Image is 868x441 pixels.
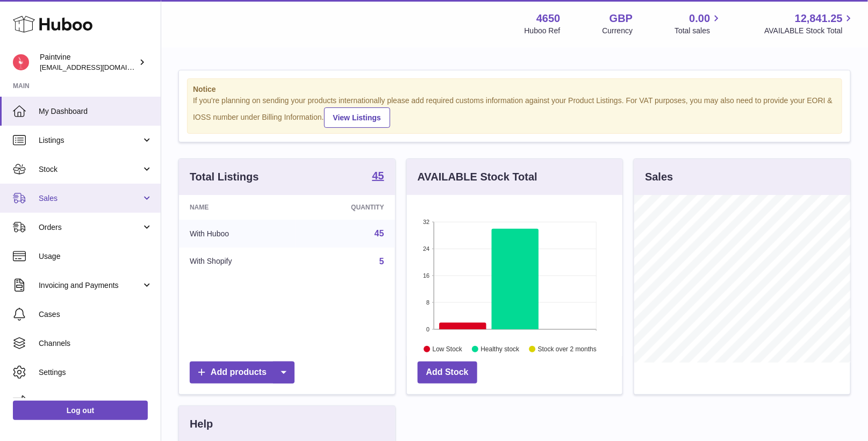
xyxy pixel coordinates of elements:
strong: GBP [609,11,633,26]
a: 0.00 Total sales [675,11,722,36]
a: 45 [372,170,384,183]
span: Settings [39,367,153,378]
span: [EMAIL_ADDRESS][DOMAIN_NAME] [40,63,158,71]
span: Channels [39,338,153,349]
h3: Sales [645,170,673,184]
div: If you're planning on sending your products internationally please add required customs informati... [193,96,836,128]
span: Cases [39,309,153,320]
div: Huboo Ref [525,26,561,36]
strong: Notice [193,84,836,95]
a: 12,841.25 AVAILABLE Stock Total [764,11,855,36]
span: My Dashboard [39,106,153,117]
span: Total sales [675,26,722,36]
text: 8 [426,299,429,306]
th: Name [179,195,296,220]
a: 5 [379,257,384,266]
a: Log out [13,401,148,420]
text: 24 [423,245,429,252]
text: Stock over 2 months [538,345,597,353]
text: 0 [426,326,429,332]
span: Stock [39,164,141,175]
h3: Total Listings [190,170,259,184]
span: Usage [39,251,153,262]
text: Low Stock [433,345,463,353]
a: 45 [375,229,384,238]
td: With Shopify [179,248,296,276]
span: Sales [39,193,141,204]
td: With Huboo [179,220,296,248]
img: euan@paintvine.co.uk [13,54,29,70]
span: Returns [39,396,153,407]
div: Currency [602,26,633,36]
a: View Listings [324,107,390,128]
span: 12,841.25 [795,11,843,26]
span: AVAILABLE Stock Total [764,26,855,36]
h3: Help [190,417,213,431]
span: 0.00 [690,11,711,26]
text: Healthy stock [480,345,520,353]
span: Orders [39,222,141,233]
text: 32 [423,219,429,225]
span: Invoicing and Payments [39,280,141,291]
a: Add products [190,362,295,384]
strong: 45 [372,170,384,181]
strong: 4650 [536,11,561,26]
span: Listings [39,135,141,146]
a: Add Stock [418,362,477,384]
div: Paintvine [40,52,137,73]
h3: AVAILABLE Stock Total [418,170,537,184]
th: Quantity [296,195,395,220]
text: 16 [423,272,429,279]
